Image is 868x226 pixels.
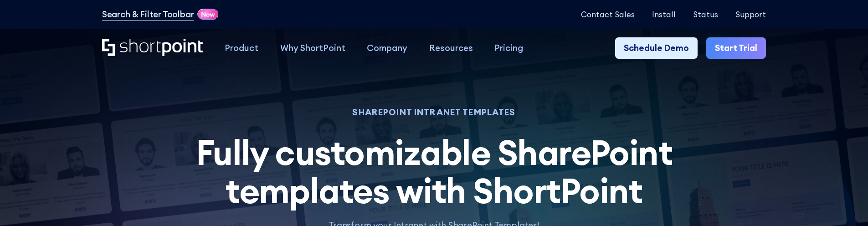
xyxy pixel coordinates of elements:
div: Resources [429,41,473,55]
a: Why ShortPoint [269,37,356,59]
a: Contact Sales [581,10,635,19]
a: Support [735,10,766,19]
div: Company [367,41,407,55]
div: Why ShortPoint [280,41,345,55]
a: Schedule Demo [615,37,698,59]
a: Start Trial [706,37,766,59]
a: Install [652,10,676,19]
a: Resources [418,37,484,59]
div: Product [225,41,258,55]
span: Fully customizable SharePoint templates with ShortPoint [196,130,673,212]
h1: SHAREPOINT INTRANET TEMPLATES [180,108,688,116]
a: Status [693,10,718,19]
div: Pricing [494,41,523,55]
a: Company [356,37,418,59]
a: Home [102,39,203,57]
a: Pricing [484,37,534,59]
a: Search & Filter Toolbar [102,8,194,21]
a: Product [214,37,269,59]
